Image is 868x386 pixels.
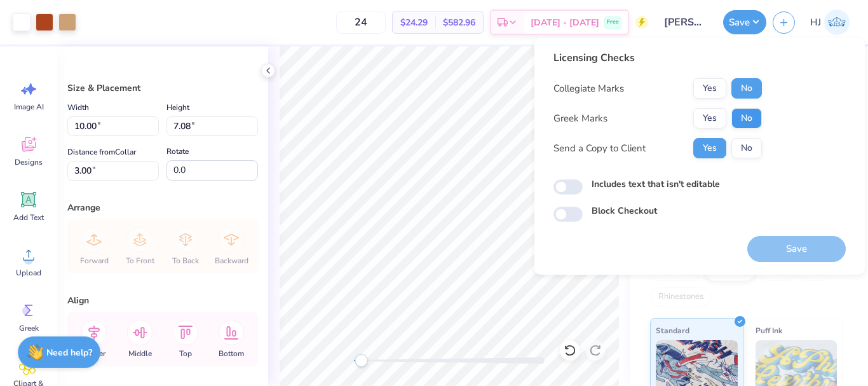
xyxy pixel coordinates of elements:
[693,138,726,158] button: Yes
[656,324,689,337] span: Standard
[83,348,105,359] span: Center
[128,348,152,359] span: Middle
[592,204,657,217] label: Block Checkout
[731,78,762,99] button: No
[693,108,726,128] button: Yes
[731,108,762,128] button: No
[336,11,386,34] input: – –
[443,16,475,29] span: $582.96
[355,354,367,367] div: Accessibility label
[553,141,646,156] div: Send a Copy to Client
[824,10,850,35] img: Hughe Josh Cabanete
[67,294,258,307] div: Align
[19,323,39,333] span: Greek
[553,50,762,65] div: Licensing Checks
[607,18,619,27] span: Free
[592,177,720,191] label: Includes text that isn't editable
[553,81,624,96] div: Collegiate Marks
[166,100,189,115] label: Height
[67,201,258,214] div: Arrange
[15,157,43,167] span: Designs
[553,111,607,126] div: Greek Marks
[67,81,258,95] div: Size & Placement
[166,144,189,159] label: Rotate
[46,347,92,359] strong: Need help?
[16,268,41,278] span: Upload
[13,212,44,223] span: Add Text
[219,348,244,359] span: Bottom
[693,78,726,99] button: Yes
[810,15,821,30] span: HJ
[400,16,428,29] span: $24.29
[14,102,44,112] span: Image AI
[179,348,192,359] span: Top
[531,16,599,29] span: [DATE] - [DATE]
[67,144,136,160] label: Distance from Collar
[654,10,717,35] input: Untitled Design
[67,100,89,115] label: Width
[804,10,855,35] a: HJ
[650,287,712,307] div: Rhinestones
[731,138,762,158] button: No
[723,10,766,34] button: Save
[756,324,782,337] span: Puff Ink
